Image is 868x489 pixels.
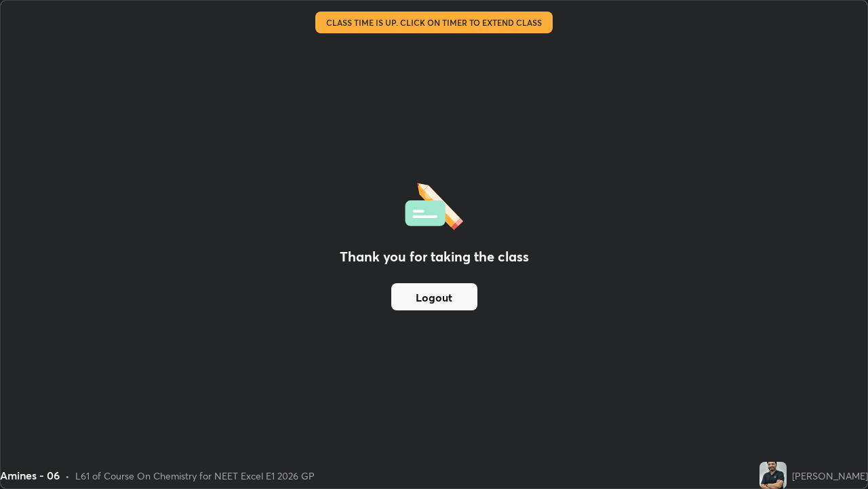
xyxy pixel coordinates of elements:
h2: Thank you for taking the class [340,247,529,267]
div: • [65,469,70,483]
img: 3a61587e9e7148d38580a6d730a923df.jpg [759,462,787,489]
img: offlineFeedback.1438e8b3.svg [405,179,463,230]
div: L61 of Course On Chemistry for NEET Excel E1 2026 GP [75,469,315,483]
div: [PERSON_NAME] [792,469,868,483]
button: Logout [391,283,477,310]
